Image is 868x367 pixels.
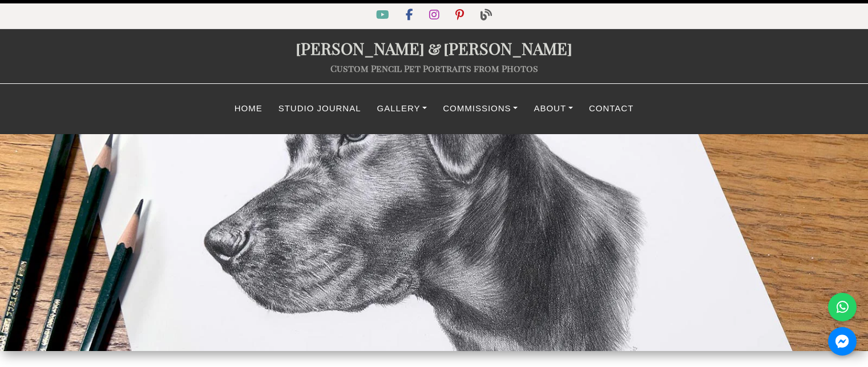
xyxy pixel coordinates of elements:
a: Studio Journal [271,98,369,120]
a: YouTube [369,11,398,21]
a: Facebook [399,11,422,21]
a: Messenger [828,327,857,356]
a: [PERSON_NAME]&[PERSON_NAME] [296,37,572,59]
a: Contact [581,98,641,120]
a: Gallery [369,98,435,120]
a: WhatsApp [828,293,857,321]
a: Home [227,98,271,120]
a: Instagram [422,11,449,21]
a: About [526,98,581,120]
a: Pinterest [449,11,473,21]
a: Commissions [435,98,526,120]
a: Custom Pencil Pet Portraits from Photos [330,62,538,74]
span: & [425,37,443,59]
a: Blog [474,11,499,21]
